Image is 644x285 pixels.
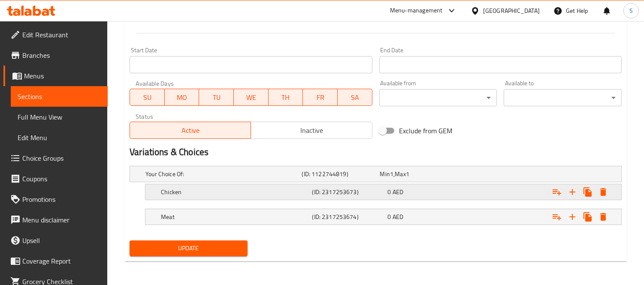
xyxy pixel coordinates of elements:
[483,6,540,15] div: [GEOGRAPHIC_DATA]
[251,122,372,139] button: Inactive
[3,168,108,189] a: Coupons
[22,215,101,225] span: Menu disclaimer
[596,209,611,225] button: Delete Meat
[303,89,338,106] button: FR
[580,184,596,200] button: Clone new choice
[3,148,108,168] a: Choice Groups
[133,91,161,104] span: SU
[549,209,565,225] button: Add choice group
[393,186,403,198] span: AED
[629,6,633,15] span: S
[380,168,390,180] span: Min
[3,230,108,251] a: Upsell
[22,174,101,184] span: Coupons
[22,153,101,163] span: Choice Groups
[312,213,384,221] h5: (ID: 2317253674)
[22,235,101,246] span: Upsell
[22,194,101,204] span: Promotions
[390,168,393,180] span: 1
[549,184,565,200] button: Add choice group
[380,170,455,178] div: ,
[145,170,298,178] h5: Your Choice Of:
[130,146,622,159] h2: Variations & Choices
[3,45,108,66] a: Branches
[237,91,265,104] span: WE
[393,211,403,222] span: AED
[596,184,611,200] button: Delete Chicken
[11,86,108,107] a: Sections
[338,89,372,106] button: SA
[388,211,391,222] span: 0
[145,184,621,200] div: Expand
[3,251,108,271] a: Coverage Report
[269,89,303,106] button: TH
[11,107,108,127] a: Full Menu View
[22,50,101,60] span: Branches
[3,66,108,86] a: Menus
[130,240,248,256] button: Update
[199,89,234,106] button: TU
[3,189,108,210] a: Promotions
[130,166,621,182] div: Expand
[341,91,369,104] span: SA
[18,91,101,102] span: Sections
[133,124,248,137] span: Active
[11,127,108,148] a: Edit Menu
[3,24,108,45] a: Edit Restaurant
[395,168,405,180] span: Max
[302,170,376,178] h5: (ID: 1122744819)
[203,91,230,104] span: TU
[390,6,443,16] div: Menu-management
[272,91,300,104] span: TH
[161,188,308,196] h5: Chicken
[130,122,251,139] button: Active
[24,71,101,81] span: Menus
[22,256,101,266] span: Coverage Report
[18,132,101,143] span: Edit Menu
[22,30,101,40] span: Edit Restaurant
[388,186,391,198] span: 0
[18,112,101,122] span: Full Menu View
[3,210,108,230] a: Menu disclaimer
[399,126,453,136] span: Exclude from GEM
[254,124,369,137] span: Inactive
[580,209,596,225] button: Clone new choice
[379,89,497,106] div: ​
[130,89,165,106] button: SU
[165,89,200,106] button: MO
[306,91,334,104] span: FR
[136,243,241,254] span: Update
[168,91,196,104] span: MO
[234,89,269,106] button: WE
[145,209,621,225] div: Expand
[161,213,308,221] h5: Meat
[565,209,580,225] button: Add new choice
[312,188,384,196] h5: (ID: 2317253673)
[406,168,409,180] span: 1
[504,89,622,106] div: ​
[565,184,580,200] button: Add new choice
